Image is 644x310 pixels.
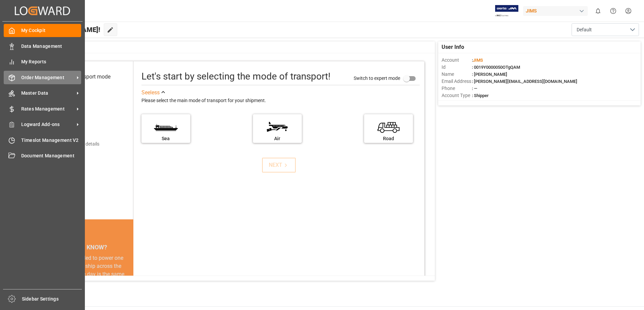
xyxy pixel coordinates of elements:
span: Logward Add-ons [21,121,74,128]
span: My Reports [21,58,82,65]
span: Rates Management [21,105,74,113]
span: My Cockpit [21,27,82,34]
span: Id [442,64,472,71]
a: Timeslot Management V2 [4,133,81,147]
span: : Shipper [472,93,489,98]
span: Document Management [21,152,82,159]
span: Email Address [442,78,472,85]
span: Phone [442,85,472,92]
div: Air [256,135,298,142]
a: Document Management [4,149,81,162]
span: Switch to expert mode [354,75,400,81]
span: User Info [442,43,464,51]
span: Hello [PERSON_NAME]! [28,23,100,36]
span: : [PERSON_NAME] [472,72,507,77]
span: : [472,58,483,63]
div: Please select the main mode of transport for your shipment. [141,97,420,105]
a: My Reports [4,55,81,68]
a: Data Management [4,39,81,53]
span: JIMS [473,58,483,63]
span: Sidebar Settings [22,296,82,303]
span: Data Management [21,43,82,50]
div: Road [367,135,410,142]
button: show 0 new notifications [590,3,606,19]
button: open menu [572,23,639,36]
span: Account Type [442,92,472,99]
a: My Cockpit [4,24,81,37]
span: Name [442,71,472,78]
button: Help Center [606,3,621,19]
span: : 0019Y0000050OTgQAM [472,65,520,70]
span: : [PERSON_NAME][EMAIL_ADDRESS][DOMAIN_NAME] [472,79,577,84]
div: Add shipping details [57,141,99,148]
span: Timeslot Management V2 [21,137,82,144]
span: Account [442,57,472,64]
div: NEXT [269,161,289,169]
div: Let's start by selecting the mode of transport! [141,69,330,84]
img: Exertis%20JAM%20-%20Email%20Logo.jpg_1722504956.jpg [495,5,518,17]
span: : — [472,86,477,91]
div: See less [141,89,160,97]
span: Master Data [21,90,74,97]
div: Sea [145,135,187,142]
span: Order Management [21,74,74,81]
button: NEXT [262,158,296,173]
span: Default [577,26,592,33]
div: JIMS [523,6,588,16]
button: JIMS [523,4,590,17]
